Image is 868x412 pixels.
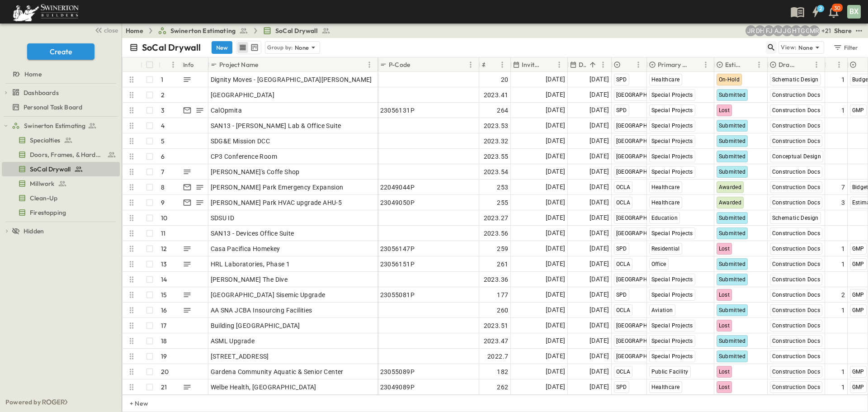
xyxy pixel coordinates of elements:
span: [GEOGRAPHIC_DATA] [211,90,275,99]
span: Casa Pacifica Homekey [211,244,280,253]
span: Special Projects [651,338,693,344]
button: Menu [465,59,476,70]
button: BX [846,4,862,19]
p: 30 [834,5,840,12]
span: [DATE] [590,136,609,146]
p: Invite Date [522,60,542,69]
div: Clean-Uptest [2,191,120,205]
span: Office [651,261,666,267]
p: 13 [161,260,167,269]
span: SDSU ID [211,213,235,223]
span: Lost [719,107,730,114]
span: Submitted [719,169,746,175]
p: 10 [161,213,167,223]
span: [DATE] [590,151,609,161]
span: 255 [497,198,508,207]
span: [GEOGRAPHIC_DATA] [616,215,671,221]
p: Estimate Status [725,60,742,69]
span: OCLA [616,369,631,375]
span: Special Projects [651,276,693,283]
span: 23049050P [380,198,415,207]
p: 18 [161,336,167,346]
span: GMP [852,292,864,298]
span: Doors, Frames, & Hardware [30,150,104,159]
span: Construction Docs [772,199,821,206]
button: Menu [364,59,375,70]
div: Gerrad Gerber (gerrad.gerber@swinerton.com) [800,25,811,36]
span: [DATE] [590,351,609,361]
span: Construction Docs [772,123,821,129]
span: [DATE] [590,228,609,238]
button: Filter [830,41,861,54]
span: Construction Docs [772,322,821,329]
span: SPD [616,76,627,83]
p: 6 [161,152,165,161]
span: Construction Docs [772,353,821,360]
div: Doors, Frames, & Hardwaretest [2,147,120,162]
a: Dashboards [12,86,118,99]
span: [DATE] [590,289,609,300]
span: GMP [852,246,864,252]
span: [DATE] [546,351,565,361]
div: SoCal Drywalltest [2,162,120,176]
p: None [798,43,813,52]
a: Home [2,68,118,81]
span: [GEOGRAPHIC_DATA] [616,230,671,237]
span: Firestopping [30,208,66,217]
span: SoCal Drywall [30,165,71,174]
span: Construction Docs [772,276,821,283]
span: Special Projects [651,138,693,144]
span: 23056151P [380,260,415,269]
span: GMP [852,261,864,267]
span: Submitted [719,276,746,283]
span: [DATE] [590,90,609,100]
p: 9 [161,198,165,207]
button: Menu [633,59,644,70]
span: [GEOGRAPHIC_DATA] [616,353,671,360]
span: Submitted [719,261,746,267]
button: Menu [754,59,764,70]
span: Special Projects [651,123,693,129]
span: Submitted [719,123,746,129]
p: 14 [161,275,167,284]
span: 177 [497,290,508,299]
span: 2023.36 [484,275,509,284]
p: Due Date [579,60,586,69]
span: OCLA [616,184,631,190]
span: [DATE] [546,182,565,192]
span: 2023.32 [484,137,509,146]
span: Millwork [30,179,54,188]
span: 23056147P [380,244,415,253]
span: [DATE] [546,289,565,300]
button: Create [27,43,94,60]
span: 3 [841,198,845,207]
span: [STREET_ADDRESS] [211,352,269,361]
span: CP3 Conference Room [211,152,278,161]
button: Menu [811,59,822,70]
span: [DATE] [590,182,609,192]
span: SPD [616,292,627,298]
span: 260 [497,306,508,315]
a: Swinerton Estimating [158,26,248,35]
span: [DATE] [546,213,565,223]
a: Doors, Frames, & Hardware [2,148,118,161]
button: test [854,25,864,36]
span: [GEOGRAPHIC_DATA] [616,169,671,175]
span: [DATE] [546,274,565,284]
span: 259 [497,244,508,253]
span: Education [651,215,678,221]
span: [DATE] [546,228,565,238]
span: 2023.27 [484,213,509,223]
span: Healthcare [651,184,680,190]
a: Swinerton Estimating [12,119,118,132]
span: OCLA [616,199,631,206]
span: Swinerton Estimating [24,121,85,130]
span: SPD [616,107,627,114]
a: SoCal Drywall [263,26,330,35]
span: 20 [501,75,509,84]
span: close [104,26,118,35]
span: [GEOGRAPHIC_DATA] Sisemic Upgrade [211,290,325,299]
button: Menu [700,59,711,70]
span: SAN13 - Devices Office Suite [211,229,294,238]
span: On-Hold [719,76,740,83]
